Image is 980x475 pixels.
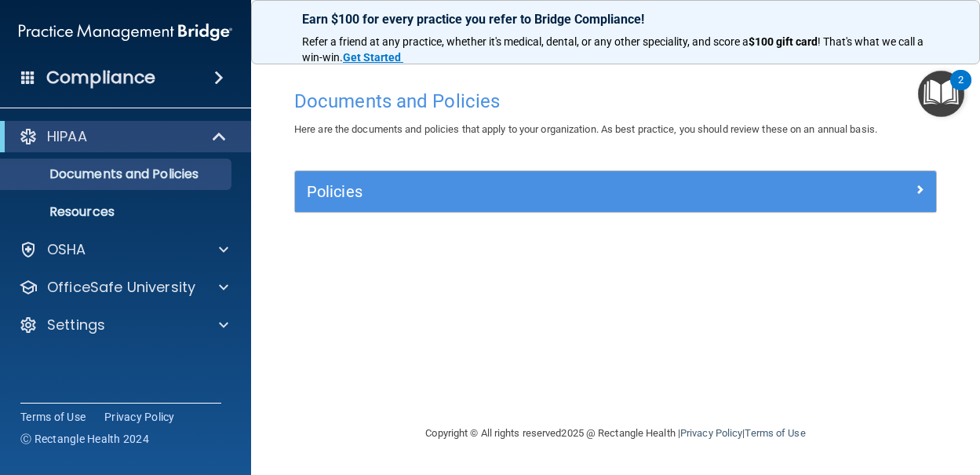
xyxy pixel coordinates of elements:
[20,409,86,425] a: Terms of Use
[20,431,149,447] span: Ⓒ Rectangle Health 2024
[294,123,877,135] span: Here are the documents and policies that apply to your organization. As best practice, you should...
[330,408,902,459] div: Copyright © All rights reserved 2025 @ Rectangle Health | |
[749,35,818,48] strong: $100 gift card
[19,16,232,48] img: PMB logo
[343,51,403,64] a: Get Started
[10,166,224,182] p: Documents and Policies
[47,240,86,259] p: OSHA
[302,12,929,27] p: Earn $100 for every practice you refer to Bridge Compliance!
[10,204,224,220] p: Resources
[294,91,937,111] h4: Documents and Policies
[958,80,964,100] div: 2
[19,278,228,297] a: OfficeSafe University
[19,127,228,146] a: HIPAA
[47,316,105,334] p: Settings
[47,278,195,297] p: OfficeSafe University
[302,35,926,64] span: ! That's what we call a win-win.
[47,127,87,146] p: HIPAA
[302,35,749,48] span: Refer a friend at any practice, whether it's medical, dental, or any other speciality, and score a
[46,67,155,89] h4: Compliance
[680,427,742,439] a: Privacy Policy
[19,240,228,259] a: OSHA
[307,183,764,200] h5: Policies
[307,179,924,204] a: Policies
[745,427,805,439] a: Terms of Use
[343,51,401,64] strong: Get Started
[918,71,964,117] button: Open Resource Center, 2 new notifications
[104,409,175,425] a: Privacy Policy
[19,316,228,334] a: Settings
